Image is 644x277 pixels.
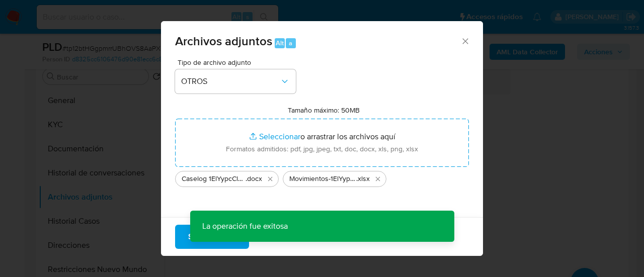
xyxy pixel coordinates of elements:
span: Subir archivo [188,226,236,248]
span: Movimientos-1ElYypcClV04V7irHYQGXI2A [289,174,356,184]
span: OTROS [181,76,280,86]
span: Archivos adjuntos [175,32,272,50]
span: a [289,38,292,48]
span: Tipo de archivo adjunto [178,59,298,66]
p: La operación fue exitosa [190,211,300,242]
span: Cancelar [266,226,299,248]
span: .xlsx [356,174,370,184]
span: Alt [276,38,284,48]
button: Cerrar [460,36,469,45]
ul: Archivos seleccionados [175,167,469,187]
label: Tamaño máximo: 50MB [288,106,360,115]
span: .docx [246,174,262,184]
button: Subir archivo [175,225,249,249]
button: OTROS [175,69,296,94]
button: Eliminar Movimientos-1ElYypcClV04V7irHYQGXI2A.xlsx [372,173,384,185]
span: Caselog 1ElYypcClV04V7irHYQGXI2A_2025_07_17_22_17_39 [182,174,246,184]
button: Eliminar Caselog 1ElYypcClV04V7irHYQGXI2A_2025_07_17_22_17_39.docx [264,173,276,185]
